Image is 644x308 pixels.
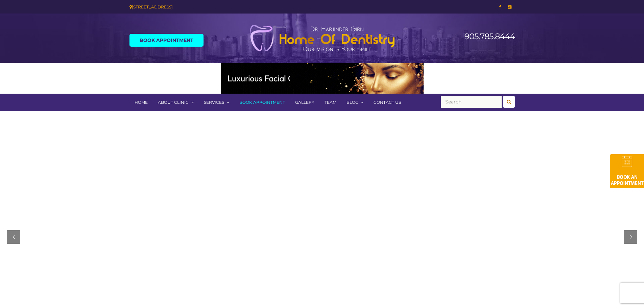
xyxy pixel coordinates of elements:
a: Blog [341,94,368,111]
a: Home [129,94,153,111]
input: Search [441,96,502,108]
a: Gallery [290,94,319,111]
a: About Clinic [153,94,199,111]
div: [STREET_ADDRESS] [129,3,317,10]
a: Contact Us [368,94,406,111]
a: Team [319,94,341,111]
a: 905.785.8444 [464,31,515,41]
a: Services [199,94,234,111]
img: Medspa-Banner-Virtual-Consultation-2-1.gif [221,63,424,94]
img: Home of Dentistry [246,24,398,52]
img: book-an-appointment-hod-gld.png [610,154,644,188]
a: Book Appointment [129,34,204,47]
a: Book Appointment [234,94,290,111]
